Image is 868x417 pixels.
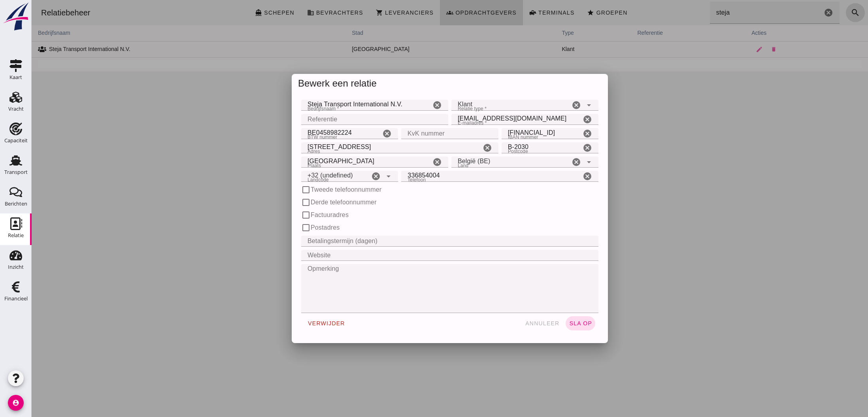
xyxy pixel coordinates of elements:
img: logo-small.a267ee39.svg [2,2,30,31]
div: Berichten [5,201,27,206]
div: Relatie [8,233,24,238]
div: Financieel [4,296,28,301]
div: Inzicht [8,264,24,270]
i: account_circle [8,395,24,411]
div: Kaart [9,75,22,80]
div: Vracht [8,106,24,111]
div: Capaciteit [4,138,28,143]
div: Transport [4,170,28,175]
